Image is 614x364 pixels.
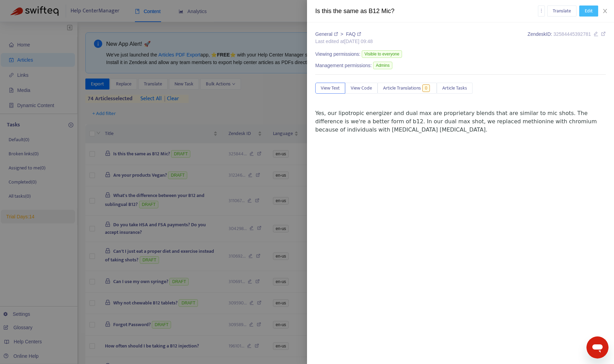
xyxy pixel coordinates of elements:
[579,6,598,17] button: Edit
[315,7,538,16] div: Is this the same as B12 Mic?
[539,8,544,13] span: more
[346,31,361,37] a: FAQ
[553,31,591,37] span: 32584445392781
[422,84,430,92] span: 0
[585,7,593,15] span: Edit
[378,83,437,94] button: Article Translations0
[345,83,378,94] button: View Code
[321,84,340,92] span: View Text
[315,110,597,133] span: Yes, our lipotropic energizer and dual max are proprietary blends that are similar to mic shots. ...
[437,83,473,94] button: Article Tasks
[315,31,373,38] div: >
[538,6,545,17] button: more
[315,38,373,45] div: Last edited at [DATE] 09:48
[315,31,339,37] a: General
[315,51,360,58] span: Viewing permissions:
[602,8,608,14] span: close
[351,84,372,92] span: View Code
[373,62,392,69] span: Admins
[586,336,608,358] iframe: Button to launch messaging window, conversation in progress
[600,8,610,14] button: Close
[383,84,421,92] span: Article Translations
[553,7,571,15] span: Translate
[362,50,402,58] span: Visible to everyone
[315,62,372,69] span: Management permissions:
[315,83,345,94] button: View Text
[442,84,467,92] span: Article Tasks
[547,6,576,17] button: Translate
[528,31,606,45] div: Zendesk ID:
